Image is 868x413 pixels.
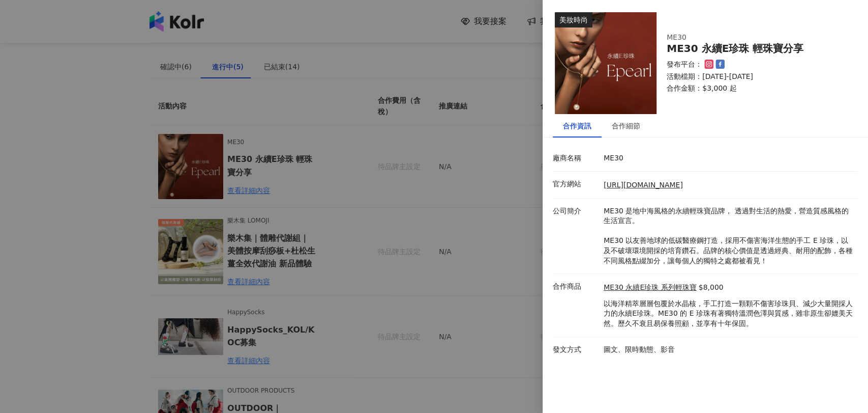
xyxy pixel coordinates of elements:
div: 美妝時尚 [555,12,592,27]
p: 圖文、限時動態、影音 [604,345,853,355]
div: ME30 [667,33,829,43]
p: 發布平台： [667,60,702,70]
div: 合作資訊 [563,120,591,131]
p: 廠商名稱 [553,153,598,163]
p: 合作商品 [553,282,598,292]
img: ME30 永續E珍珠 系列輕珠寶 [555,12,656,114]
a: ME30 永續E珍珠 系列輕珠寶 [604,283,697,293]
a: [URL][DOMAIN_NAME] [604,181,683,189]
p: 公司簡介 [553,206,598,216]
p: ME30 [604,153,853,163]
p: 合作金額： $3,000 起 [667,84,846,94]
p: 以海洋精萃層層包覆於水晶核，手工打造一顆顆不傷害珍珠貝、減少大量開採人力的永續E珍珠。ME30 的 E 珍珠有著獨特溫潤色澤與質感，雖非原生卻媲美天然。歷久不衰且易保養照顧，並享有十年保固。 [604,299,853,329]
p: ME30 是地中海風格的永續輕珠寶品牌， 透過對生活的熱愛，營造質感風格的生活宣言。 ME30 以友善地球的低碳醫療鋼打造，採用不傷害海洋生態的手工 E 珍珠，以及不破壞環境開採的培育鑽石。品牌... [604,206,853,266]
p: $8,000 [699,283,724,293]
div: ME30 永續E珍珠 輕珠寶分享 [667,43,846,54]
div: 合作細節 [612,120,640,131]
p: 活動檔期：[DATE]-[DATE] [667,72,846,82]
p: 發文方式 [553,345,598,355]
p: 官方網站 [553,179,598,189]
